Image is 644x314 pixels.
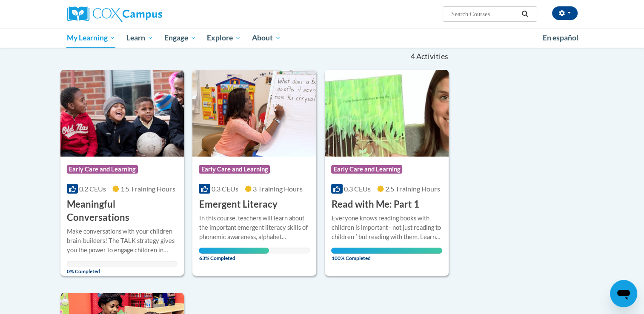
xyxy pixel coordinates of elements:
div: Make conversations with your children brain-builders! The TALK strategy gives you the power to en... [67,227,178,255]
a: Learn [121,28,159,48]
span: 4 [410,52,415,61]
span: 0.2 CEUs [79,185,106,193]
span: 0.3 CEUs [212,185,238,193]
span: 1.5 Training Hours [120,185,175,193]
a: En español [537,29,584,47]
span: 100% Completed [331,248,442,261]
img: Cox Campus [67,6,162,22]
div: Everyone knows reading books with children is important - not just reading to children ʹ but read... [331,214,442,242]
span: Early Care and Learning [199,165,270,174]
a: Course LogoEarly Care and Learning0.3 CEUs2.5 Training Hours Read with Me: Part 1Everyone knows r... [325,70,449,276]
a: Cox Campus [67,6,229,22]
img: Course Logo [192,70,316,157]
a: Engage [159,28,202,48]
button: Account Settings [552,6,578,20]
span: 3 Training Hours [253,185,303,193]
button: Search [518,9,531,19]
iframe: Button to launch messaging window [610,280,637,307]
a: About [246,28,286,48]
div: Main menu [54,28,590,48]
a: Explore [201,28,246,48]
h3: Read with Me: Part 1 [331,198,419,211]
h3: Meaningful Conversations [67,198,178,224]
div: In this course, teachers will learn about the important emergent literacy skills of phonemic awar... [199,214,310,242]
span: Engage [164,33,196,43]
span: 0.3 CEUs [344,185,371,193]
span: 2.5 Training Hours [385,185,440,193]
span: 63% Completed [199,248,269,261]
h3: Emergent Literacy [199,198,277,211]
img: Course Logo [325,70,449,157]
span: Learn [126,33,153,43]
div: Your progress [331,248,442,254]
span: Early Care and Learning [67,165,138,174]
a: Course LogoEarly Care and Learning0.3 CEUs3 Training Hours Emergent LiteracyIn this course, teach... [192,70,316,276]
img: Course Logo [60,70,184,157]
span: Activities [416,52,448,61]
span: En español [543,33,578,42]
a: Course LogoEarly Care and Learning0.2 CEUs1.5 Training Hours Meaningful ConversationsMake convers... [60,70,184,276]
input: Search Courses [450,9,518,19]
span: Explore [207,33,241,43]
span: Early Care and Learning [331,165,402,174]
span: About [252,33,281,43]
span: My Learning [66,33,115,43]
div: Your progress [199,248,269,254]
a: My Learning [61,28,121,48]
